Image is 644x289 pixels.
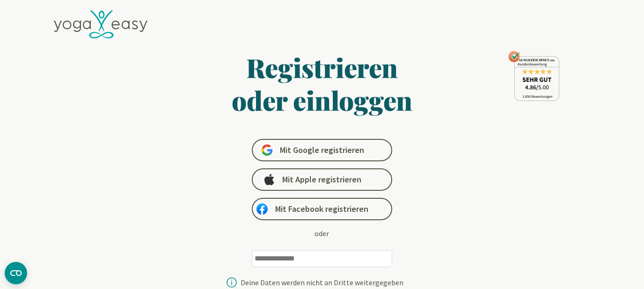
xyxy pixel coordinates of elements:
span: Mit Facebook registrieren [275,203,368,215]
a: Mit Facebook registrieren [252,198,392,220]
img: ausgezeichnet_seal.png [508,51,559,101]
span: Mit Apple registrieren [282,174,361,185]
a: Mit Apple registrieren [252,168,392,191]
div: Deine Daten werden nicht an Dritte weitergegeben [241,279,403,286]
button: CMP-Widget öffnen [5,262,27,284]
a: Mit Google registrieren [252,139,392,161]
h1: Registrieren oder einloggen [141,51,503,116]
span: Mit Google registrieren [280,144,364,156]
div: oder [315,228,329,239]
